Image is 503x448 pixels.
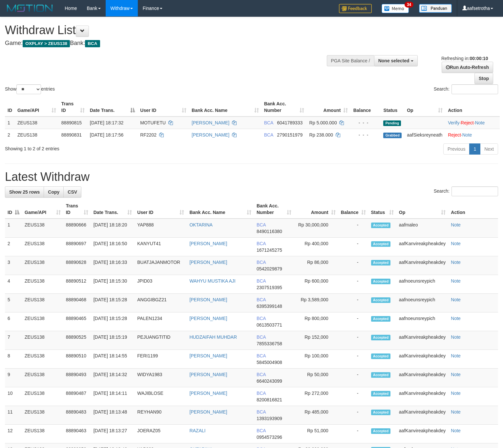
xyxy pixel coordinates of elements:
[5,3,55,13] img: MOTION_logo.png
[63,369,91,387] td: 88890493
[257,353,266,358] span: BCA
[257,397,282,402] span: Copy 8200816821 to clipboard
[90,132,123,138] span: [DATE] 18:17:56
[187,200,254,219] th: Bank Acc. Name: activate to sort column ascending
[451,278,461,284] a: Note
[396,219,448,238] td: aafmaleo
[189,316,227,321] a: [PERSON_NAME]
[59,98,87,117] th: Trans ID: activate to sort column ascending
[22,219,63,238] td: ZEUS138
[5,117,15,129] td: 1
[22,369,63,387] td: ZEUS138
[404,129,445,141] td: aafSieksreyneath
[91,200,135,219] th: Date Trans.: activate to sort column ascending
[353,119,378,126] div: - - -
[339,4,372,13] img: Feedback.jpg
[257,428,266,433] span: BCA
[135,369,187,387] td: WIDYA1983
[451,186,498,196] input: Search:
[257,278,266,284] span: BCA
[22,312,63,331] td: ZEUS138
[22,256,63,275] td: ZEUS138
[91,406,135,425] td: [DATE] 18:13:48
[371,335,391,340] span: Accepted
[189,353,227,358] a: [PERSON_NAME]
[22,425,63,443] td: ZEUS138
[22,200,63,219] th: Game/API: activate to sort column ascending
[5,425,22,443] td: 12
[5,387,22,406] td: 10
[480,143,498,155] a: Next
[91,425,135,443] td: [DATE] 18:13:27
[5,40,329,47] h4: Game: Bank:
[91,331,135,350] td: [DATE] 18:15:19
[63,312,91,331] td: 88890465
[91,369,135,387] td: [DATE] 18:14:32
[442,62,493,73] a: Run Auto-Refresh
[371,372,391,378] span: Accepted
[63,387,91,406] td: 88890487
[189,98,262,117] th: Bank Acc. Name: activate to sort column ascending
[44,186,64,198] a: Copy
[189,391,227,396] a: [PERSON_NAME]
[257,222,266,227] span: BCA
[135,275,187,294] td: JPID03
[135,294,187,312] td: ANGGIBGZ21
[48,189,59,195] span: Copy
[91,294,135,312] td: [DATE] 18:15:28
[91,219,135,238] td: [DATE] 18:18:20
[257,241,266,246] span: BCA
[189,222,213,227] a: OKTARINA
[445,129,500,141] td: ·
[451,297,461,302] a: Note
[257,266,282,271] span: Copy 0542029879 to clipboard
[462,132,472,138] a: Note
[451,428,461,433] a: Note
[309,132,333,138] span: Rp 238.000
[475,120,485,125] a: Note
[381,98,404,117] th: Status
[451,84,498,94] input: Search:
[448,132,461,138] a: Reject
[396,256,448,275] td: aafKanvireakpheakdey
[22,294,63,312] td: ZEUS138
[85,40,100,47] span: BCA
[5,369,22,387] td: 9
[189,334,237,340] a: HUDZAIFAH MUHDAR
[135,219,187,238] td: YAP888
[294,256,338,275] td: Rp 86,000
[262,98,307,117] th: Bank Acc. Number: activate to sort column ascending
[189,241,227,246] a: [PERSON_NAME]
[63,219,91,238] td: 88890666
[371,410,391,415] span: Accepted
[338,219,368,238] td: -
[63,406,91,425] td: 88890483
[451,409,461,415] a: Note
[63,331,91,350] td: 88890525
[16,84,41,94] select: Showentries
[396,200,448,219] th: Op: activate to sort column ascending
[90,120,123,125] span: [DATE] 18:17:32
[396,425,448,443] td: aafKanvireakpheakdey
[264,120,273,125] span: BCA
[307,98,351,117] th: Amount: activate to sort column ascending
[63,238,91,256] td: 88890697
[338,294,368,312] td: -
[135,387,187,406] td: WAJIBLOSE
[461,120,474,125] a: Reject
[91,238,135,256] td: [DATE] 18:16:50
[405,2,413,8] span: 34
[15,129,59,141] td: ZEUS138
[5,406,22,425] td: 11
[91,312,135,331] td: [DATE] 18:15:28
[451,316,461,321] a: Note
[294,219,338,238] td: Rp 30,000,000
[9,189,40,195] span: Show 25 rows
[257,416,282,421] span: Copy 1393193909 to clipboard
[5,219,22,238] td: 1
[189,297,227,302] a: [PERSON_NAME]
[5,331,22,350] td: 7
[294,275,338,294] td: Rp 600,000
[5,98,15,117] th: ID
[5,275,22,294] td: 4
